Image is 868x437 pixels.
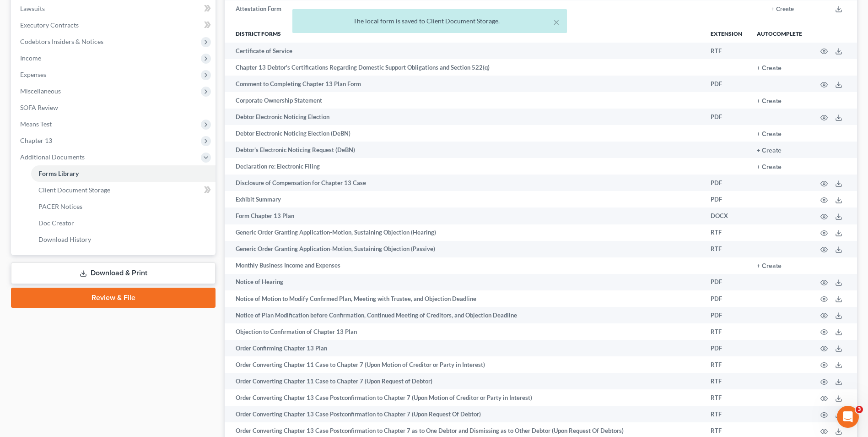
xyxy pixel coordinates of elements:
[225,356,703,373] td: Order Converting Chapter 11 Case to Chapter 7 (Upon Motion of Creditor or Party in Interest)
[31,182,216,198] a: Client Document Storage
[13,99,216,116] a: SOFA Review
[20,153,85,161] span: Additional Documents
[20,71,46,78] span: Expenses
[757,98,782,104] button: + Create
[225,125,703,142] td: Debtor Electronic Noticing Election (DeBN)
[703,43,749,59] td: RTF
[225,340,703,356] td: Order Confirming Chapter 13 Plan
[38,186,110,194] span: Client Document Storage
[20,5,45,12] span: Lawsuits
[20,104,58,111] span: SOFA Review
[225,175,703,191] td: Disclosure of Compensation for Chapter 13 Case
[225,76,703,92] td: Comment to Completing Chapter 13 Plan Form
[703,191,749,208] td: PDF
[225,241,703,257] td: Generic Order Granting Application-Motion, Sustaining Objection (Passive)
[225,389,703,406] td: Order Converting Chapter 13 Case Postconfirmation to Chapter 7 (Upon Motion of Creditor or Party ...
[225,92,703,109] td: Corporate Ownership Statement
[703,109,749,125] td: PDF
[757,131,782,137] button: + Create
[757,263,782,269] button: + Create
[20,87,61,95] span: Miscellaneous
[38,235,91,243] span: Download History
[703,356,749,373] td: RTF
[225,323,703,340] td: Objection to Confirmation of Chapter 13 Plan
[757,147,782,154] button: + Create
[703,76,749,92] td: PDF
[225,59,703,76] td: Chapter 13 Debtor's Certifications Regarding Domestic Support Obligations and Section 522(q)
[225,406,703,422] td: Order Converting Chapter 13 Case Postconfirmation to Chapter 7 (Upon Request Of Debtor)
[31,231,216,248] a: Download History
[225,109,703,125] td: Debtor Electronic Noticing Election
[225,191,703,208] td: Exhibit Summary
[703,274,749,290] td: PDF
[31,198,216,215] a: PACER Notices
[38,219,74,227] span: Doc Creator
[20,120,52,128] span: Means Test
[38,202,82,210] span: PACER Notices
[11,288,216,308] a: Review & File
[703,373,749,389] td: RTF
[703,175,749,191] td: PDF
[703,340,749,356] td: PDF
[300,16,560,26] div: The local form is saved to Client Document Storage.
[20,137,52,144] span: Chapter 13
[225,224,703,241] td: Generic Order Granting Application-Motion, Sustaining Objection (Hearing)
[225,373,703,389] td: Order Converting Chapter 11 Case to Chapter 7 (Upon Request of Debtor)
[771,6,794,12] button: + Create
[837,406,859,428] iframe: Intercom live chat
[703,389,749,406] td: RTF
[13,0,216,17] a: Lawsuits
[225,290,703,307] td: Notice of Motion to Modify Confirmed Plan, Meeting with Trustee, and Objection Deadline
[31,165,216,182] a: Forms Library
[225,274,703,290] td: Notice of Hearing
[703,224,749,241] td: RTF
[225,307,703,323] td: Notice of Plan Modification before Confirmation, Continued Meeting of Creditors, and Objection De...
[20,54,41,62] span: Income
[856,406,863,413] span: 3
[31,215,216,231] a: Doc Creator
[703,208,749,224] td: DOCX
[225,208,703,224] td: Form Chapter 13 Plan
[703,290,749,307] td: PDF
[38,169,79,177] span: Forms Library
[703,406,749,422] td: RTF
[703,307,749,323] td: PDF
[225,43,703,59] td: Certificate of Service
[757,65,782,71] button: + Create
[225,142,703,158] td: Debtor's Electronic Noticing Request (DeBN)
[225,0,718,17] td: Attestation Form
[20,38,103,45] span: Codebtors Insiders & Notices
[11,262,216,284] a: Download & Print
[757,164,782,170] button: + Create
[553,16,560,27] button: ×
[225,158,703,175] td: Declaration re: Electronic Filing
[225,257,703,274] td: Monthly Business Income and Expenses
[703,241,749,257] td: RTF
[703,323,749,340] td: RTF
